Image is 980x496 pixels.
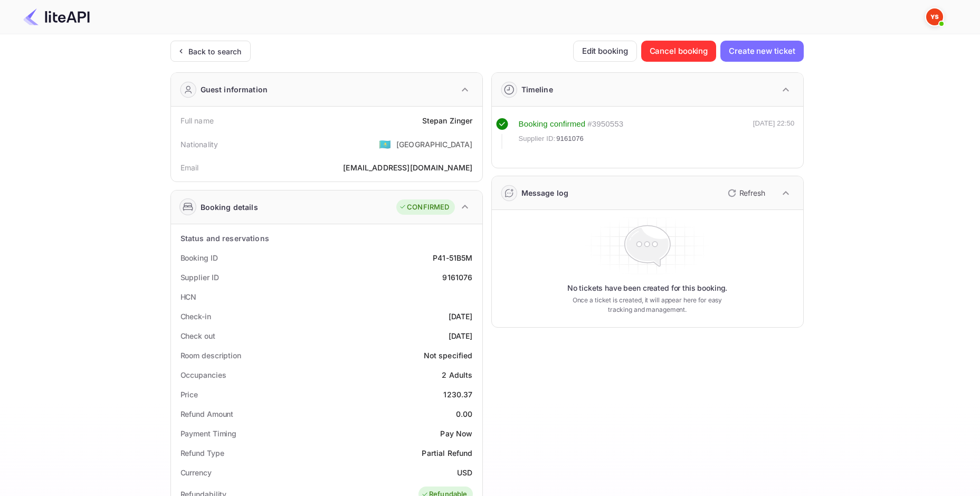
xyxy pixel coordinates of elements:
div: Payment Timing [180,428,237,439]
div: Booking ID [180,252,218,263]
div: Status and reservations [180,233,269,244]
div: Guest information [201,84,268,95]
div: Stepan Zinger [422,115,473,126]
div: Check out [180,330,215,341]
div: 1230.37 [443,389,472,400]
p: No tickets have been created for this booking. [567,283,728,293]
div: Booking details [201,202,258,213]
div: Currency [180,467,212,478]
div: Room description [180,350,241,361]
div: Price [180,389,198,400]
div: Message log [521,187,569,198]
div: Not specified [424,350,473,361]
div: Supplier ID [180,272,219,283]
div: Email [180,162,199,173]
div: P41-51B5M [433,252,472,263]
div: HCN [180,291,197,302]
div: [DATE] [449,311,473,322]
span: Supplier ID: [519,133,556,144]
div: Partial Refund [422,447,472,459]
div: [DATE] 22:50 [753,118,795,149]
button: Refresh [721,185,769,202]
div: Booking confirmed [519,118,586,130]
div: Nationality [180,139,218,150]
div: USD [457,467,472,478]
p: Once a ticket is created, it will appear here for easy tracking and management. [564,295,731,314]
div: Refund Type [180,447,224,459]
button: Cancel booking [641,41,717,62]
img: Yandex Support [926,8,943,25]
div: Timeline [521,84,553,95]
div: [DATE] [449,330,473,341]
p: Refresh [739,187,765,198]
button: Create new ticket [720,41,803,62]
div: Pay Now [440,428,472,439]
div: Occupancies [180,369,226,380]
div: [EMAIL_ADDRESS][DOMAIN_NAME] [343,162,472,173]
div: 9161076 [442,272,472,283]
span: 9161076 [556,133,584,144]
div: Full name [180,115,214,126]
div: [GEOGRAPHIC_DATA] [396,139,473,150]
button: Edit booking [573,41,637,62]
span: United States [379,135,391,154]
img: LiteAPI Logo [23,8,90,25]
div: Refund Amount [180,408,234,419]
div: 2 Adults [442,369,472,380]
div: # 3950553 [587,118,623,130]
div: Back to search [188,46,242,57]
div: Check-in [180,311,211,322]
div: CONFIRMED [399,202,449,213]
div: 0.00 [456,408,473,419]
